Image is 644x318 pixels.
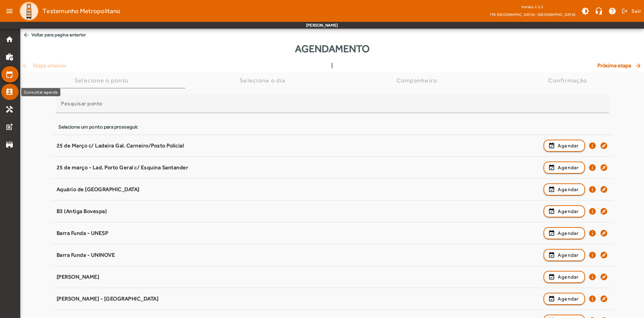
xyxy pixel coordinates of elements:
span: Agendar [558,251,579,259]
mat-icon: arrow_back [23,32,30,38]
div: [PERSON_NAME] [57,274,540,281]
mat-icon: info [588,273,596,281]
mat-icon: explore [600,164,608,172]
span: Agendar [558,273,579,281]
span: Agendar [558,142,579,150]
span: Testemunho Metropolitano [42,6,120,16]
mat-icon: info [588,295,596,303]
div: Aquário de [GEOGRAPHIC_DATA] [57,186,540,193]
span: TPE [GEOGRAPHIC_DATA] - [GEOGRAPHIC_DATA] [490,11,575,18]
mat-icon: info [588,251,596,259]
mat-icon: perm_contact_calendar [5,88,13,96]
button: Sair [621,6,641,16]
mat-icon: menu [3,4,16,18]
mat-icon: post_add [5,123,13,131]
mat-icon: handyman [5,105,13,113]
mat-icon: info [588,142,596,150]
mat-icon: info [588,207,596,215]
mat-icon: edit_calendar [5,70,13,78]
mat-icon: info [588,185,596,193]
span: Agendar [558,229,579,237]
div: Consultar agenda [21,88,60,96]
mat-icon: explore [600,273,608,281]
div: Confirmação [548,77,590,84]
mat-icon: explore [600,251,608,259]
span: | [331,62,333,70]
mat-icon: stadium [5,140,13,148]
button: Agendar [544,140,585,152]
mat-icon: explore [600,185,608,193]
div: Companheiro [397,77,440,84]
span: Agendamento [295,41,370,56]
mat-icon: explore [600,295,608,303]
div: Barra Funda - UNESP [57,230,540,237]
div: Selecione o ponto [75,77,131,84]
div: Selecione o dia [240,77,288,84]
button: Agendar [544,293,585,305]
mat-icon: work_history [5,53,13,61]
mat-label: Pesquisar ponto [61,100,103,107]
mat-icon: home [5,35,13,43]
div: [PERSON_NAME] - [GEOGRAPHIC_DATA] [57,295,540,303]
a: Testemunho Metropolitano [16,1,120,21]
mat-icon: info [588,229,596,237]
mat-icon: arrow_forward [635,62,643,69]
button: Agendar [544,249,585,261]
mat-icon: explore [600,142,608,150]
span: Agendar [558,185,579,193]
mat-icon: explore [600,229,608,237]
mat-icon: info [588,164,596,172]
span: Sair [632,6,641,16]
span: Agendar [558,164,579,172]
div: B3 (Antiga Bovespa) [57,208,540,215]
div: 25 de março - Lad. Porto Geral c/ Esquina Santander [57,164,540,171]
div: Versão: 2.2.2 [490,3,575,11]
span: Agendar [558,207,579,215]
button: Agendar [544,271,585,283]
mat-icon: explore [600,207,608,215]
div: Barra Funda - UNINOVE [57,252,540,259]
button: Agendar [544,205,585,217]
button: Agendar [544,227,585,239]
img: Logo TPE [19,1,39,21]
span: Voltar para pagina anterior [20,29,644,41]
span: Próxima etapa [597,62,643,70]
div: 25 de Março c/ Ladeira Gal. Carneiro/Posto Policial [57,142,540,149]
div: Selecione um ponto para prosseguir. [58,123,606,131]
span: Agendar [558,295,579,303]
button: Agendar [544,162,585,174]
button: Agendar [544,183,585,196]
